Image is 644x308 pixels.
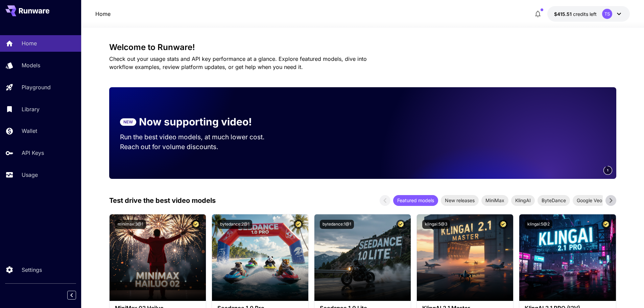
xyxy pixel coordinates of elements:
div: New releases [441,195,479,206]
span: $415.51 [554,11,573,17]
img: alt [110,214,206,301]
span: ByteDance [538,197,570,204]
p: Now supporting video! [139,114,252,129]
span: New releases [441,197,479,204]
div: Google Veo [573,195,606,206]
span: Google Veo [573,197,606,204]
div: ByteDance [538,195,570,206]
button: klingai:5@2 [525,220,552,229]
img: alt [314,214,411,301]
div: MiniMax [481,195,508,206]
button: minimax:3@1 [115,220,146,229]
nav: breadcrumb [95,10,111,18]
div: Featured models [393,195,438,206]
p: Models [22,61,40,69]
div: KlingAI [511,195,535,206]
p: Run the best video models, at much lower cost. [120,132,278,142]
div: $415.50893 [554,10,597,18]
p: Test drive the best video models [109,195,216,206]
button: bytedance:2@1 [217,220,252,229]
p: Settings [22,266,42,274]
button: bytedance:1@1 [320,220,354,229]
button: $415.50893TS [547,6,630,22]
p: API Keys [22,149,44,157]
a: Home [95,10,111,18]
button: klingai:5@3 [422,220,450,229]
div: Collapse sidebar [72,289,81,301]
p: Wallet [22,127,37,135]
span: MiniMax [481,197,508,204]
p: Library [22,105,40,113]
button: Certified Model – Vetted for best performance and includes a commercial license. [601,220,611,229]
p: NEW [123,119,133,125]
img: alt [417,214,513,301]
span: credits left [573,11,597,17]
span: Check out your usage stats and API key performance at a glance. Explore featured models, dive int... [109,55,367,70]
span: KlingAI [511,197,535,204]
button: Certified Model – Vetted for best performance and includes a commercial license. [191,220,200,229]
span: Featured models [393,197,438,204]
p: Playground [22,83,51,91]
button: Certified Model – Vetted for best performance and includes a commercial license. [499,220,508,229]
button: Certified Model – Vetted for best performance and includes a commercial license. [396,220,405,229]
p: Reach out for volume discounts. [120,142,278,152]
span: 1 [607,168,609,173]
img: alt [212,214,308,301]
button: Collapse sidebar [67,291,76,300]
div: TS [602,9,612,19]
h3: Welcome to Runware! [109,43,616,52]
button: Certified Model – Vetted for best performance and includes a commercial license. [294,220,303,229]
p: Home [22,39,37,47]
img: alt [519,214,616,301]
p: Usage [22,171,38,179]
